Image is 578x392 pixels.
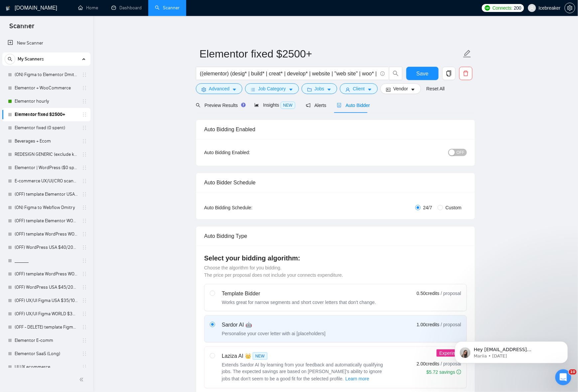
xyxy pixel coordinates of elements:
a: setting [565,5,575,11]
button: idcardVendorcaret-down [380,83,421,94]
span: 2.00 credits [417,360,439,367]
span: 200 [514,4,521,12]
span: holder [82,218,87,224]
span: caret-down [289,87,293,92]
div: Auto Bidder Schedule [204,173,467,192]
span: Alerts [306,103,327,108]
div: Auto Bidding Enabled [204,120,467,139]
span: setting [565,5,575,11]
div: Works great for narrow segments and short cover letters that don't change. [222,299,376,306]
img: logo [6,3,10,14]
span: holder [82,285,87,290]
button: userClientcaret-down [340,83,378,94]
span: Advanced [209,85,229,92]
span: / proposal [441,290,461,297]
div: Template Bidder [222,290,376,298]
a: UI UX ecommerce [15,360,78,374]
button: copy [442,67,456,80]
span: double-left [79,376,86,383]
span: setting [202,87,206,92]
button: search [5,54,15,64]
a: (OFF) template Elementor USA $35/1000+ [15,188,78,201]
span: caret-down [411,87,415,92]
span: search [5,57,15,61]
span: robot [337,103,342,108]
a: Elementor + WooCommerce [15,81,78,95]
span: NEW [253,352,267,360]
a: (ON) Figma to Webflow Dmitry [15,201,78,214]
span: Insights [254,102,295,108]
span: holder [82,232,87,237]
a: _______ [15,254,78,267]
div: $5.72 savings [427,369,461,375]
div: Auto Bidding Enabled: [204,149,292,156]
input: Search Freelance Jobs... [200,69,377,78]
span: 24/7 [421,204,435,211]
span: copy [443,70,455,76]
a: Elementor fixed $2500+ [15,108,78,121]
a: Elementor SaaS (Long) [15,347,78,360]
span: caret-down [367,87,372,92]
div: Tooltip anchor [240,102,246,108]
a: New Scanner [8,37,85,50]
span: user [530,6,534,10]
a: (OFF) WordPress USA $45/2000+ [15,281,78,294]
span: holder [82,364,87,370]
span: Preview Results [196,103,244,108]
button: delete [459,67,473,80]
span: caret-down [232,87,237,92]
span: Learn more [346,375,369,382]
img: upwork-logo.png [485,5,490,11]
span: My Scanners [18,52,44,66]
span: holder [82,178,87,184]
a: (OFF) UX/UI Figma USA $35/1000 [15,294,78,307]
span: holder [82,338,87,343]
span: caret-down [327,87,332,92]
a: searchScanner [155,5,180,11]
span: holder [82,271,87,277]
span: Vendor [393,85,408,92]
span: info-circle [380,71,385,76]
h4: Select your bidding algorithm: [204,253,467,263]
a: Elementor hourly [15,95,78,108]
span: holder [82,245,87,250]
span: holder [82,152,87,157]
span: folder [307,87,312,92]
button: folderJobscaret-down [302,83,338,94]
span: bars [251,87,255,92]
span: OFF [457,149,465,156]
a: (ON) Figma to Elementor Dmitry [15,68,78,81]
input: Scanner name... [200,46,462,62]
a: REDESIGN GENERIC (exclude keywords) [15,148,78,161]
span: Scanner [4,21,40,35]
div: Laziza AI [222,352,388,360]
span: holder [82,205,87,210]
div: Personalise your cover letter with ai [placeholders] [222,330,326,337]
span: 1.00 credits [417,321,439,328]
button: search [389,67,402,80]
a: (OFF) WordPress USA $40/2000+ [15,241,78,254]
div: Auto Bidding Type [204,227,467,245]
li: New Scanner [2,37,90,50]
a: dashboardDashboard [111,5,142,11]
a: (OFF) UX/UI Figma WORLD $35/1000 [15,307,78,321]
span: search [389,70,402,76]
span: Connects: [493,4,512,12]
span: NEW [281,102,295,109]
span: delete [460,70,472,76]
iframe: Intercom notifications message [445,328,578,374]
span: 👑 [245,352,251,360]
span: holder [82,325,87,330]
span: holder [82,99,87,104]
a: (OFF) template Elementor WORLD $35/1000+ no questions [15,214,78,228]
a: Reset All [426,85,445,92]
span: holder [82,85,87,91]
button: setting [565,3,575,13]
span: search [196,103,201,108]
span: Auto Bidder [337,103,370,108]
div: Sardor AI 🤖 [222,321,326,329]
span: idcard [386,87,391,92]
